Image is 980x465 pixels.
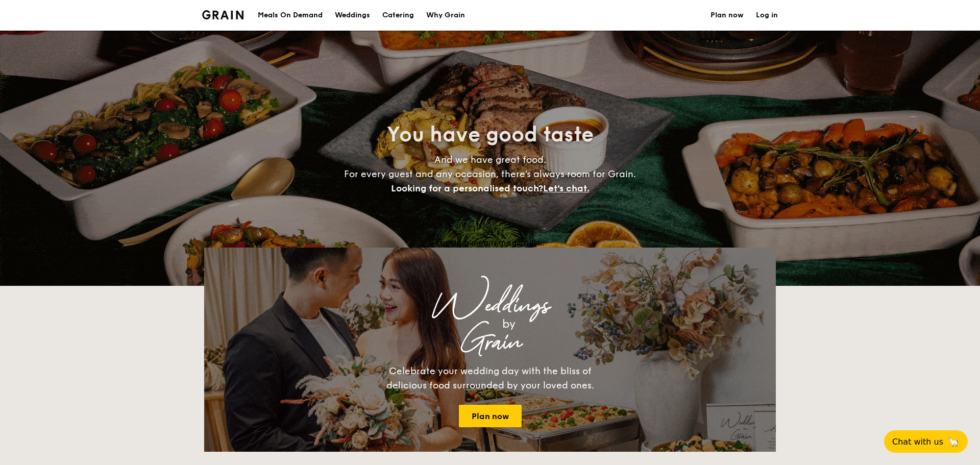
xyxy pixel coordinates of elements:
a: Plan now [459,405,522,427]
div: by [332,315,686,333]
div: Weddings [294,297,686,315]
div: Grain [294,333,686,352]
button: Chat with us🦙 [884,430,968,453]
div: Celebrate your wedding day with the bliss of delicious food surrounded by your loved ones. [375,364,605,393]
span: Chat with us [892,437,943,447]
div: Loading menus magically... [204,238,776,248]
img: Grain [202,10,243,19]
span: 🦙 [947,436,960,448]
span: Let's chat. [543,183,590,194]
a: Logotype [202,10,243,19]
